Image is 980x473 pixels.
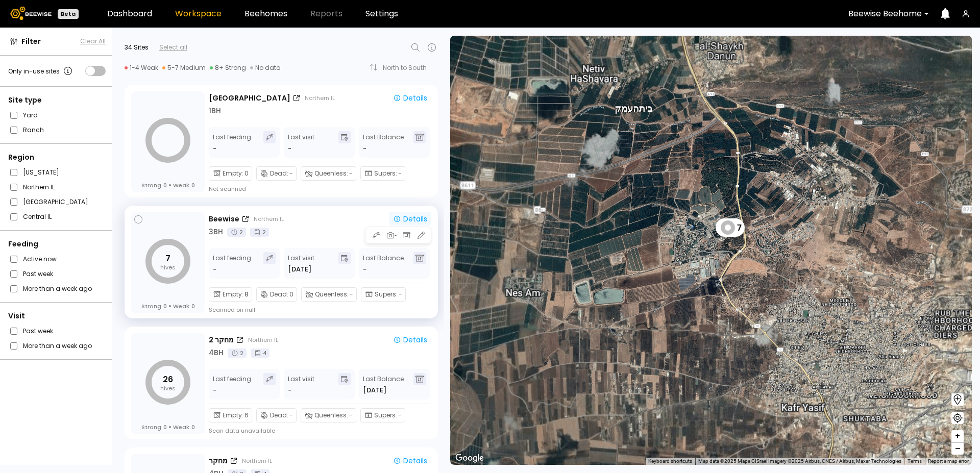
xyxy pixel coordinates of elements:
[955,442,961,455] span: –
[951,430,964,442] button: +
[209,335,234,345] div: מחקר 2
[23,125,44,135] label: Ranch
[954,430,961,442] span: +
[125,43,149,52] div: 34 Sites
[23,254,57,264] label: Active now
[209,227,223,237] div: 3 BH
[244,10,287,18] a: Beehomes
[160,263,176,271] tspan: hives
[288,252,314,275] div: Last visit
[374,411,397,420] span: Supers :
[209,214,239,225] div: Beewise
[23,167,59,178] label: [US_STATE]
[349,411,353,420] span: -
[393,457,427,464] div: Details
[244,290,249,299] span: 8
[163,303,167,310] span: 0
[270,411,288,420] span: Dead :
[363,131,404,154] div: Last Balance
[213,385,217,395] div: -
[270,290,288,299] span: Dead :
[23,268,53,279] label: Past week
[163,424,167,431] span: 0
[389,212,431,226] button: Details
[314,411,348,420] span: Queenless :
[389,333,431,346] button: Details
[21,36,41,47] span: Filter
[288,373,314,395] div: Last visit
[244,169,249,178] span: 0
[209,347,224,358] div: 4 BH
[365,10,398,18] a: Settings
[453,452,486,465] a: Open this area in Google Maps (opens a new window)
[8,239,106,250] div: Feeding
[314,169,348,178] span: Queenless :
[393,215,427,222] div: Details
[213,264,217,275] div: -
[23,182,55,192] label: Northern IL
[163,182,167,189] span: 0
[289,290,293,299] span: 0
[23,283,92,294] label: More than a week ago
[10,7,52,20] img: Beewise logo
[191,424,195,431] span: 0
[163,374,173,385] tspan: 26
[175,10,222,18] a: Workspace
[250,228,269,237] div: 2
[716,218,745,237] div: 7
[213,143,217,154] div: -
[383,65,434,71] div: North to South
[159,43,187,52] div: Select all
[349,169,353,178] span: -
[398,169,402,178] span: -
[107,10,152,18] a: Dashboard
[227,228,246,237] div: 2
[363,373,404,395] div: Last Balance
[80,37,106,46] span: Clear All
[209,93,290,104] div: [GEOGRAPHIC_DATA]
[288,385,291,395] div: -
[363,143,366,154] span: -
[23,340,92,351] label: More than a week ago
[8,95,106,106] div: Site type
[242,457,272,465] div: Northern IL
[399,290,402,299] span: -
[289,169,293,178] span: -
[23,196,88,207] label: [GEOGRAPHIC_DATA]
[191,182,195,189] span: 0
[165,253,170,264] tspan: 7
[191,303,195,310] span: 0
[223,169,243,178] span: Empty :
[23,326,53,336] label: Past week
[23,110,38,120] label: Yard
[209,306,255,314] div: Scanned on null
[141,303,195,310] div: Strong Weak
[363,252,404,275] div: Last Balance
[270,169,288,178] span: Dead :
[223,290,243,299] span: Empty :
[160,384,176,392] tspan: hives
[648,458,692,465] button: Keyboard shortcuts
[374,169,397,178] span: Supers :
[8,311,106,321] div: Visit
[363,385,386,395] span: [DATE]
[363,264,366,275] span: -
[350,290,353,299] span: -
[289,411,293,420] span: -
[209,427,275,435] div: Scan data unavailable
[248,336,278,344] div: Northern IL
[213,373,251,395] div: Last feeding
[375,290,398,299] span: Supers :
[698,458,901,464] span: Map data ©2025 Mapa GISrael Imagery ©2025 Airbus, CNES / Airbus, Maxar Technologies
[213,252,251,275] div: Last feeding
[223,411,243,420] span: Empty :
[288,264,311,275] span: [DATE]
[125,64,158,72] div: 1-4 Weak
[951,442,964,455] button: –
[393,94,427,102] div: Details
[209,185,246,193] div: Not scanned
[210,64,246,72] div: 8+ Strong
[928,458,969,464] a: Report a map error
[453,452,486,465] img: Google
[250,64,281,72] div: No data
